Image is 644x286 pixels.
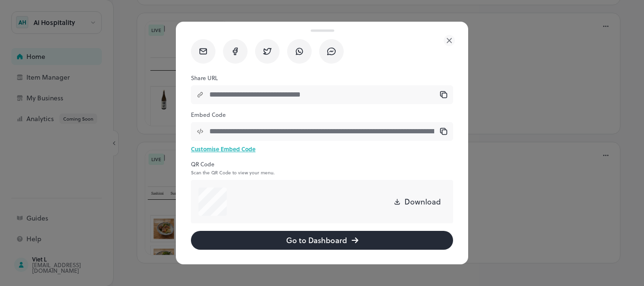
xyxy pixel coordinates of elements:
p: Embed Code [191,110,453,119]
p: QR Code [191,159,453,169]
button: Go to Dashboard [191,231,453,250]
p: Share URL [191,73,453,82]
p: Download [405,196,441,207]
p: Scan the QR Code to view your menu. [191,170,453,175]
a: Customise Embed Code [191,145,256,153]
